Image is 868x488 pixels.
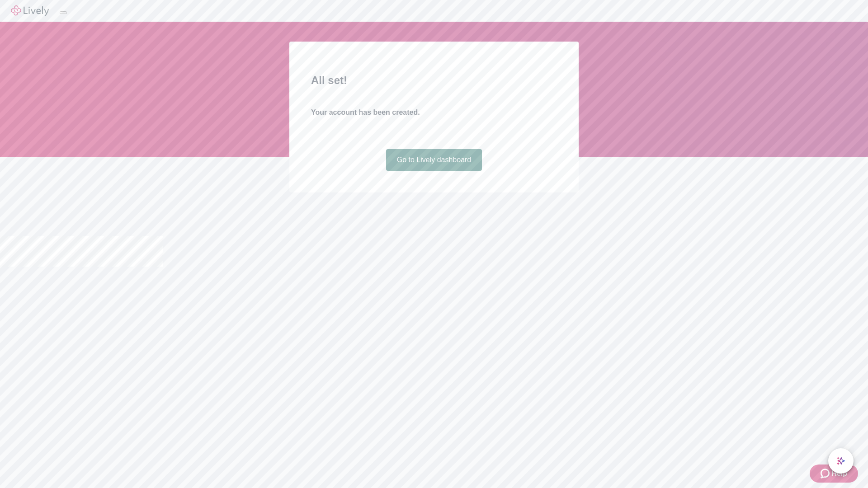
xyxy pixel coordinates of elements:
[311,72,557,89] h2: All set!
[828,448,854,474] button: chat
[311,107,557,118] h4: Your account has been created.
[836,456,845,465] svg: Lively AI Assistant
[11,5,49,16] img: Lively
[821,468,831,479] svg: Zendesk support icon
[60,11,67,14] button: Log out
[386,149,482,171] a: Go to Lively dashboard
[810,465,858,483] button: Zendesk support iconHelp
[831,468,847,479] span: Help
